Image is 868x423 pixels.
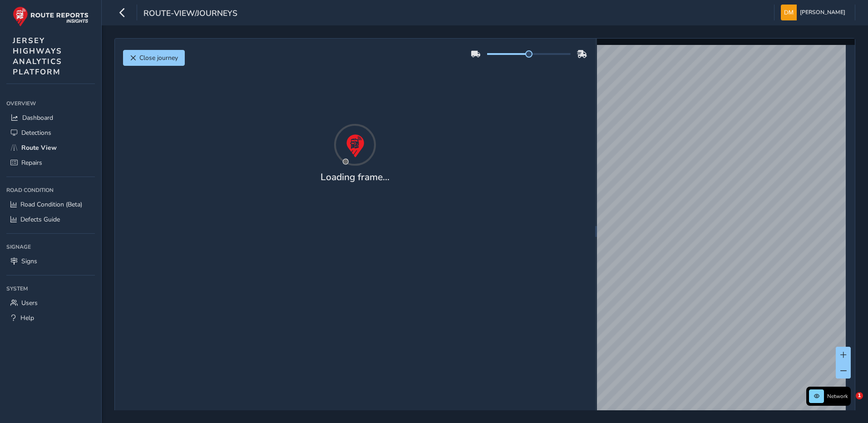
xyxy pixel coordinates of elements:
span: 1 [856,392,863,399]
a: Route View [6,140,95,155]
img: diamond-layout [781,5,797,20]
h4: Loading frame... [321,172,390,183]
span: route-view/journeys [143,8,237,20]
div: System [6,282,95,295]
span: [PERSON_NAME] [800,5,845,20]
span: Close journey [139,54,178,62]
div: Signage [6,240,95,254]
img: rr logo [13,6,89,27]
span: Route View [21,143,57,152]
div: Overview [6,97,95,110]
button: Close journey [123,50,185,66]
span: Dashboard [22,113,53,122]
span: Repairs [21,158,42,167]
a: Dashboard [6,110,95,125]
a: Defects Guide [6,212,95,227]
span: Signs [21,257,37,266]
span: Detections [21,128,51,137]
a: Help [6,310,95,325]
a: Users [6,295,95,310]
a: Detections [6,125,95,140]
a: Repairs [6,155,95,170]
iframe: Intercom live chat [837,392,859,414]
span: Help [20,314,34,322]
span: JERSEY HIGHWAYS ANALYTICS PLATFORM [13,35,62,77]
span: Defects Guide [20,215,60,224]
a: Signs [6,254,95,269]
div: Road Condition [6,183,95,197]
span: Road Condition (Beta) [20,200,82,209]
span: Network [827,393,848,400]
button: [PERSON_NAME] [781,5,848,20]
a: Road Condition (Beta) [6,197,95,212]
span: Users [21,299,38,307]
